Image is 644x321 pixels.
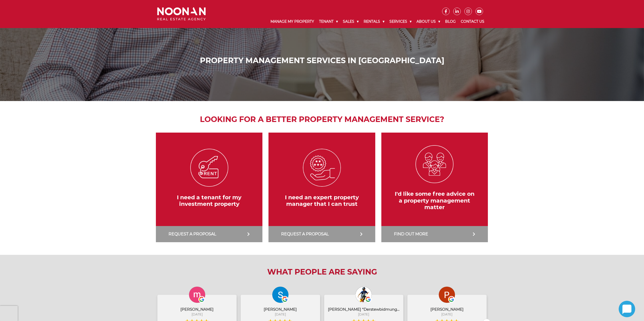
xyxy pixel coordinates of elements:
[161,307,233,312] div: [PERSON_NAME]
[158,56,486,65] h1: Property Management Services in [GEOGRAPHIC_DATA]
[153,267,491,277] h2: What People are Saying
[244,312,316,316] div: [DATE]
[411,307,483,312] div: [PERSON_NAME]
[387,15,414,28] a: Services
[198,296,205,303] img: Google
[157,7,206,21] img: Noonan Real Estate Agency
[340,15,361,28] a: Sales
[458,15,487,28] a: Contact Us
[448,296,455,303] img: Google
[361,15,387,28] a: Rentals
[411,312,483,316] div: [DATE]
[443,15,458,28] a: Blog
[328,307,400,312] div: [PERSON_NAME] “Derstewbidmungki” [PERSON_NAME]
[414,15,443,28] a: About Us
[189,287,205,303] img: marlyn whitworth profile picture
[161,312,233,316] div: [DATE]
[153,114,491,125] h2: Looking for a better property management service?
[282,296,288,303] img: Google
[317,15,340,28] a: Tenant
[439,287,455,303] img: Peter Burgess profile picture
[328,312,400,316] div: [DATE]
[272,287,288,303] img: Salni Pillay profile picture
[268,15,317,28] a: Manage My Property
[356,287,372,303] img: Phillip “Derstewbidmungki” Yang profile picture
[244,307,316,312] div: [PERSON_NAME]
[365,296,371,303] img: Google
